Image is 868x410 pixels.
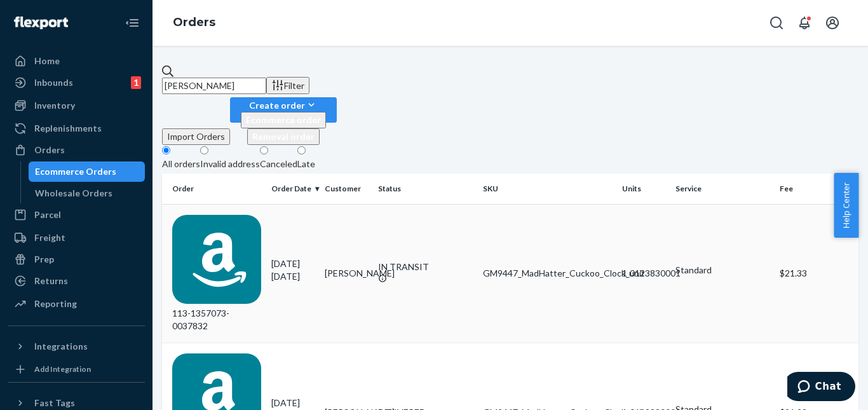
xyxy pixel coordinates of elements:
[617,204,670,343] td: 1 unit
[8,95,145,116] a: Inventory
[8,271,145,291] a: Returns
[8,51,145,71] a: Home
[200,158,260,170] div: Invalid address
[271,270,315,283] p: [DATE]
[8,72,145,93] a: Inbounds1
[241,112,326,128] button: Ecommerce order
[34,275,68,287] div: Returns
[163,4,226,41] ol: breadcrumbs
[478,174,617,204] th: SKU
[483,267,612,280] div: GM9447_MadHatter_Cuckoo_Clock_0123830001
[172,215,261,332] div: 113-1357073-0037832
[34,99,75,112] div: Inventory
[230,97,337,123] button: Create orderEcommerce orderRemoval order
[670,174,775,204] th: Service
[200,146,208,154] input: Invalid address
[162,158,200,170] div: All orders
[617,174,670,204] th: Units
[34,397,75,409] div: Fast Tags
[162,174,266,204] th: Order
[173,15,215,29] a: Orders
[241,99,326,112] div: Create order
[266,77,309,94] button: Filter
[260,158,297,170] div: Canceled
[34,208,61,221] div: Parcel
[29,183,146,203] a: Wholesale Orders
[834,173,858,238] button: Help Center
[820,10,845,36] button: Open account menu
[34,122,102,135] div: Replenishments
[34,340,88,353] div: Integrations
[373,174,477,204] th: Status
[34,144,65,156] div: Orders
[271,79,304,92] div: Filter
[675,264,770,277] p: Standard
[260,146,268,154] input: Canceled
[8,362,145,377] a: Add Integration
[29,161,146,182] a: Ecommerce Orders
[325,183,368,194] div: Customer
[8,118,145,139] a: Replenishments
[252,131,315,142] span: Removal order
[162,78,266,94] input: Search orders
[764,10,789,36] button: Open Search Box
[775,204,858,343] td: $21.33
[34,76,73,89] div: Inbounds
[320,204,373,343] td: [PERSON_NAME]
[35,187,112,200] div: Wholesale Orders
[775,174,858,204] th: Fee
[14,17,68,29] img: Flexport logo
[8,228,145,248] a: Freight
[8,205,145,225] a: Parcel
[266,174,320,204] th: Order Date
[8,249,145,270] a: Prep
[35,165,116,178] div: Ecommerce Orders
[34,253,54,266] div: Prep
[787,372,855,404] iframe: Opens a widget where you can chat to one of our agents
[34,231,65,244] div: Freight
[119,10,145,36] button: Close Navigation
[8,294,145,314] a: Reporting
[297,146,306,154] input: Late
[162,146,170,154] input: All orders
[792,10,817,36] button: Open notifications
[131,76,141,89] div: 1
[297,158,315,170] div: Late
[247,128,320,145] button: Removal order
[8,140,145,160] a: Orders
[8,336,145,357] button: Integrations
[34,364,91,374] div: Add Integration
[378,261,472,273] div: IN TRANSIT
[34,55,60,67] div: Home
[246,114,321,125] span: Ecommerce order
[162,128,230,145] button: Import Orders
[34,297,77,310] div: Reporting
[271,257,315,283] div: [DATE]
